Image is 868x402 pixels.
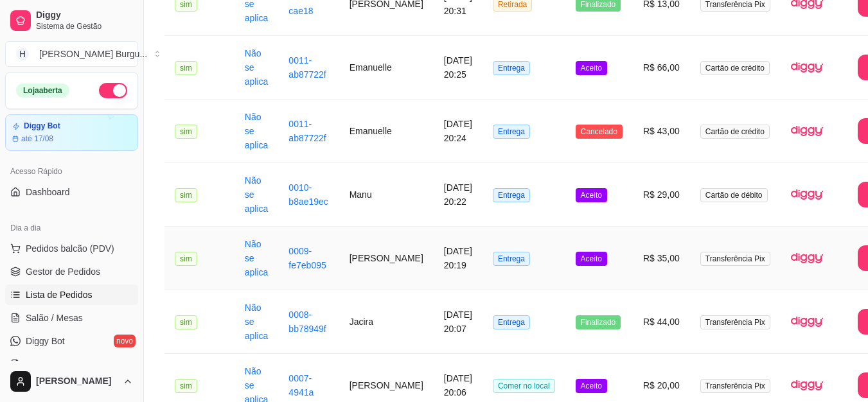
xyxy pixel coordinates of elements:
[288,246,326,270] a: 0009-fe7eb095
[493,252,530,266] span: Entrega
[576,125,623,139] span: Cancelado
[26,242,114,255] span: Pedidos balcão (PDV)
[245,239,269,277] a: Não se aplica
[5,331,138,351] a: Diggy Botnovo
[791,306,823,338] img: diggy
[245,302,269,341] a: Não se aplica
[493,125,530,139] span: Entrega
[576,315,621,329] span: Finalizado
[633,227,690,290] td: R$ 35,00
[5,261,138,282] a: Gestor de Pedidos
[493,315,530,329] span: Entrega
[26,186,70,198] span: Dashboard
[288,373,314,398] a: 0007-4941a
[434,163,483,227] td: [DATE] 20:22
[5,366,138,397] button: [PERSON_NAME]
[16,48,29,60] span: H
[576,379,607,393] span: Aceito
[5,238,138,259] button: Pedidos balcão (PDV)
[288,182,328,207] a: 0010-b8ae19ec
[5,114,138,151] a: Diggy Botaté 17/08
[633,36,690,100] td: R$ 66,00
[791,369,823,401] img: diggy
[175,379,197,393] span: sim
[175,125,197,139] span: sim
[791,115,823,147] img: diggy
[791,51,823,83] img: diggy
[576,252,607,266] span: Aceito
[26,265,100,278] span: Gestor de Pedidos
[5,284,138,305] a: Lista de Pedidos
[36,376,118,387] span: [PERSON_NAME]
[633,100,690,163] td: R$ 43,00
[791,242,823,274] img: diggy
[5,182,138,202] a: Dashboard
[339,290,434,354] td: Jacira
[175,188,197,202] span: sim
[700,61,770,75] span: Cartão de crédito
[493,61,530,75] span: Entrega
[576,188,607,202] span: Aceito
[434,227,483,290] td: [DATE] 20:19
[434,36,483,100] td: [DATE] 20:25
[493,379,555,393] span: Comer no local
[339,227,434,290] td: [PERSON_NAME]
[175,252,197,266] span: sim
[339,36,434,100] td: Emanuelle
[26,335,65,347] span: Diggy Bot
[288,55,326,80] a: 0011-ab87722f
[791,179,823,211] img: diggy
[39,48,147,60] div: [PERSON_NAME] Burgu ...
[700,252,770,266] span: Transferência Pix
[5,308,138,328] a: Salão / Mesas
[700,125,770,139] span: Cartão de crédito
[26,288,93,301] span: Lista de Pedidos
[339,100,434,163] td: Emanuelle
[245,175,269,214] a: Não se aplica
[493,188,530,202] span: Entrega
[99,83,127,98] button: Alterar Status
[633,290,690,354] td: R$ 44,00
[36,10,133,21] span: Diggy
[36,21,133,31] span: Sistema de Gestão
[245,48,269,87] a: Não se aplica
[700,315,770,329] span: Transferência Pix
[175,315,197,329] span: sim
[288,119,326,143] a: 0011-ab87722f
[175,61,197,75] span: sim
[5,354,138,374] a: KDS
[24,121,60,131] article: Diggy Bot
[5,161,138,182] div: Acesso Rápido
[700,188,768,202] span: Cartão de débito
[26,311,83,324] span: Salão / Mesas
[339,163,434,227] td: Manu
[21,134,53,144] article: até 17/08
[576,61,607,75] span: Aceito
[5,5,138,36] a: DiggySistema de Gestão
[5,218,138,238] div: Dia a dia
[434,100,483,163] td: [DATE] 20:24
[26,358,44,371] span: KDS
[288,310,326,334] a: 0008-bb78949f
[16,83,69,98] div: Loja aberta
[633,163,690,227] td: R$ 29,00
[5,41,138,67] button: Select a team
[434,290,483,354] td: [DATE] 20:07
[700,379,770,393] span: Transferência Pix
[245,112,269,150] a: Não se aplica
